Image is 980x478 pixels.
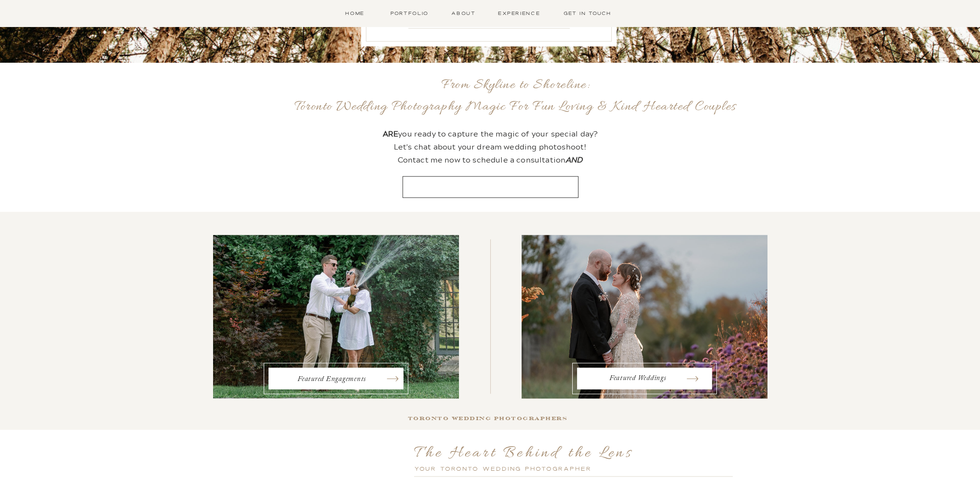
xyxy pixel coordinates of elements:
[496,9,542,17] a: Experience
[26,58,34,66] img: tab_domain_overview_orange.svg
[15,25,23,33] img: website_grey.svg
[409,180,572,191] b: let's make memories together.
[414,463,733,473] h3: Your Toronto Wedding photographer
[319,127,662,164] p: you ready to capture the magic of your special day? Let's chat about your dream wedding photoshoo...
[414,441,733,463] h2: The Heart Behind the Lens
[37,59,86,65] div: Domain Overview
[408,9,570,28] a: Show me The Experience
[25,25,106,33] div: Domain: [DOMAIN_NAME]
[383,127,398,139] b: ARE
[340,9,370,17] a: Home
[15,15,23,23] img: logo_orange.svg
[96,58,104,66] img: tab_keywords_by_traffic_grey.svg
[389,9,431,17] a: Portfolio
[27,15,47,23] div: v 4.0.25
[278,374,386,384] a: Featured Engagements
[565,153,582,165] i: AND
[268,75,764,118] h2: From Skyline to Shoreline: Toronto Wedding Photography Magic For Fun Loving & Kind Hearted Couples
[107,59,162,65] div: Keywords by Traffic
[408,414,574,423] h2: Toronto Wedding photographers
[590,373,685,383] a: Featured Weddings
[403,176,578,198] a: let's make memories together.
[561,9,614,17] a: Get in Touch
[450,9,478,17] a: About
